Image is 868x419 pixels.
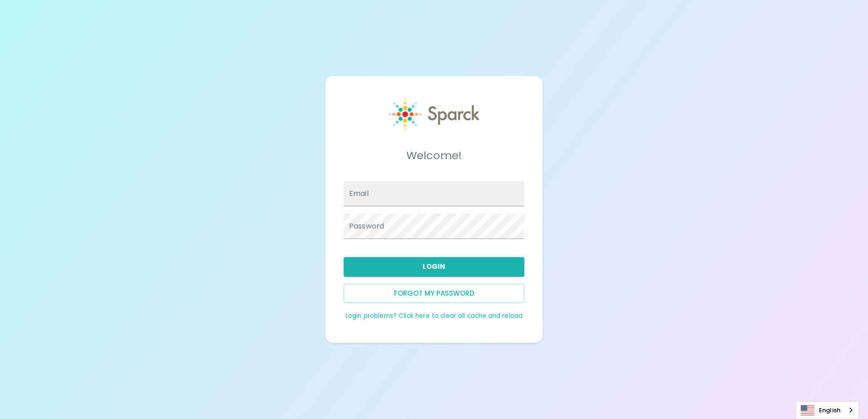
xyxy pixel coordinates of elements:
[796,401,859,419] div: Language
[796,402,858,419] a: English
[389,98,479,131] img: Sparck logo
[345,312,523,320] a: Login problems? Click here to clear all cache and reload
[344,148,524,163] h5: Welcome!
[344,257,524,276] button: Login
[796,401,859,419] aside: Language selected: English
[344,284,524,303] button: Forgot my password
